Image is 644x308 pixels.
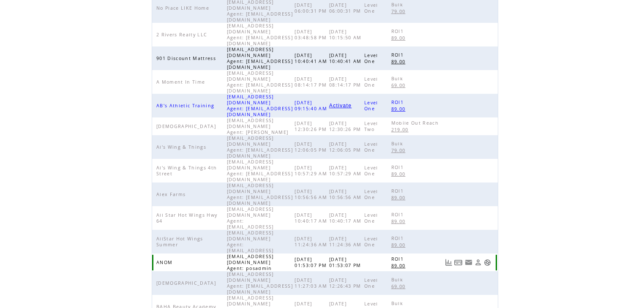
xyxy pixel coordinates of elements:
span: ROI1 [391,235,406,241]
span: 89.00 [391,35,408,41]
span: [DATE] 10:40:41 AM [329,52,364,64]
a: 69.00 [391,283,410,290]
span: [EMAIL_ADDRESS][DOMAIN_NAME] Agent: posadmin [227,253,274,271]
span: [DATE] 01:53:07 PM [295,256,329,268]
span: Level One [364,165,378,177]
span: 89.00 [391,242,408,248]
span: [DATE] 06:00:31 PM [295,2,329,14]
span: ANOM [156,259,175,265]
a: View Profile [475,259,482,266]
a: Activate [329,103,352,108]
span: [DATE] 06:00:31 PM [329,2,363,14]
span: Level One [364,277,378,289]
span: Al's Wing & Things 4th Street [156,165,217,177]
span: ROI1 [391,28,406,34]
span: Level Two [364,120,378,132]
span: [DATE] 12:30:26 PM [329,120,363,132]
span: [DATE] 08:14:17 PM [329,76,363,88]
span: 89.00 [391,171,408,177]
span: [DATE] 10:40:41 AM [295,52,329,64]
span: 69.00 [391,283,408,289]
span: 89.00 [391,106,408,112]
span: ROI1 [391,188,406,194]
span: Activate [329,103,352,109]
span: Bulk [391,76,405,82]
span: 219.00 [391,127,411,133]
span: [DATE] 12:06:05 PM [295,141,329,153]
span: Level One [364,188,378,200]
span: ROI1 [391,256,406,262]
span: 2 Rivers Realty LLC [156,32,209,38]
span: [EMAIL_ADDRESS][DOMAIN_NAME] Agent: [EMAIL_ADDRESS][DOMAIN_NAME] [227,94,293,117]
span: Bulk [391,300,405,306]
span: [EMAIL_ADDRESS][DOMAIN_NAME] Agent: [EMAIL_ADDRESS][DOMAIN_NAME] [227,159,293,183]
span: [DATE] 11:27:03 AM [295,277,329,289]
span: Al's Wing & Things [156,144,208,150]
span: 69.00 [391,82,408,88]
a: 89.00 [391,58,410,65]
span: [DATE] 12:30:26 PM [295,120,329,132]
span: Mobile Out Reach [391,120,441,126]
span: Level One [364,212,378,224]
span: Level One [364,52,378,64]
span: [DATE] 01:53:07 PM [329,256,363,268]
span: ROI1 [391,52,406,58]
span: [EMAIL_ADDRESS][DOMAIN_NAME] Agent: [EMAIL_ADDRESS][DOMAIN_NAME] [227,46,293,70]
span: Level One [364,100,378,112]
a: Resend welcome email to this user [465,259,472,266]
span: ROI1 [391,212,406,218]
a: 89.00 [391,34,410,41]
span: [EMAIL_ADDRESS][DOMAIN_NAME] Agent: [EMAIL_ADDRESS] [227,206,276,230]
span: A Moment In Time [156,79,207,85]
span: All Star Hot Wings Hwy 64 [156,212,217,224]
span: [DATE] 11:24:36 AM [329,236,364,248]
a: 79.00 [391,8,410,15]
span: Bulk [391,2,405,8]
a: 89.00 [391,194,410,201]
span: [DATE] 10:57:29 AM [295,165,329,177]
span: AllStar Hot Wings Summer [156,236,203,248]
a: View Bills [454,259,463,266]
span: [DATE] 10:57:29 AM [329,165,364,177]
a: 89.00 [391,241,410,248]
a: 69.00 [391,82,410,89]
span: [DATE] 12:06:05 PM [329,141,363,153]
a: 89.00 [391,105,410,112]
a: 219.00 [391,126,413,133]
a: 89.00 [391,262,410,269]
span: [EMAIL_ADDRESS][DOMAIN_NAME] Agent: [EMAIL_ADDRESS] [227,230,276,253]
span: [DATE] 11:24:36 AM [295,236,329,248]
span: 89.00 [391,195,408,201]
span: 89.00 [391,263,408,269]
span: Level One [364,76,378,88]
span: 901 Discount Mattress [156,55,218,61]
span: No Place LIKE Home [156,5,211,11]
span: [EMAIL_ADDRESS][DOMAIN_NAME] Agent: [EMAIL_ADDRESS][DOMAIN_NAME] [227,271,293,295]
a: View Usage [445,259,452,266]
span: Alex Farms [156,191,188,197]
span: 89.00 [391,218,408,224]
span: [DATE] 10:40:17 AM [295,212,329,224]
span: Level One [364,141,378,153]
span: [DEMOGRAPHIC_DATA] [156,123,218,129]
span: [DEMOGRAPHIC_DATA] [156,280,218,286]
a: Support [484,259,491,266]
span: 79.00 [391,8,408,14]
span: [DATE] 10:15:50 AM [329,29,364,41]
span: [EMAIL_ADDRESS][DOMAIN_NAME] Agent: [EMAIL_ADDRESS][DOMAIN_NAME] [227,23,293,46]
span: Level One [364,2,378,14]
a: 89.00 [391,218,410,225]
span: [EMAIL_ADDRESS][DOMAIN_NAME] Agent: [PERSON_NAME] [227,117,291,135]
span: Bulk [391,141,405,147]
span: ROI1 [391,99,406,105]
span: 89.00 [391,59,408,65]
span: [EMAIL_ADDRESS][DOMAIN_NAME] Agent: [EMAIL_ADDRESS][DOMAIN_NAME] [227,183,293,206]
span: [DATE] 10:56:56 AM [329,188,364,200]
span: Bulk [391,277,405,283]
span: 79.00 [391,147,408,153]
span: [DATE] 03:48:58 PM [295,29,329,41]
span: Level One [364,236,378,248]
a: 89.00 [391,170,410,177]
span: [EMAIL_ADDRESS][DOMAIN_NAME] Agent: [EMAIL_ADDRESS][DOMAIN_NAME] [227,135,293,159]
a: 79.00 [391,147,410,154]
